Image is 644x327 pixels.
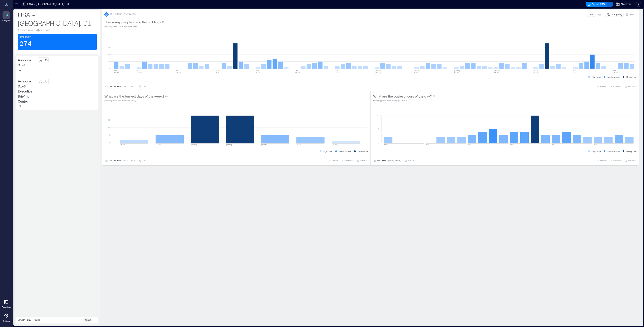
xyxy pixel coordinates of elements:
p: Settings [3,320,10,322]
p: Heavy use [626,75,636,79]
p: USA - [GEOGRAPHIC_DATA]: D1 [18,10,97,27]
p: Ashburn: D1-1 [18,57,36,68]
span: OPTIONS [628,85,636,88]
tspan: 15 [108,46,110,49]
text: 8-14 [256,72,260,74]
text: 12am [384,144,388,146]
text: [DATE] [494,70,500,72]
span: Verizon [621,2,631,6]
text: 11-17 [114,72,119,74]
button: Last 90 Days |[DATE]-[DATE] [104,159,136,163]
text: [DATE] [261,144,267,146]
text: 8am [468,144,471,146]
text: MAY [114,70,117,72]
p: Building peak occupancy per Day [104,25,165,28]
text: 18-24 [137,72,142,74]
p: How many people are in the building? [104,20,161,25]
text: [DATE] [120,144,126,146]
tspan: 5 [109,134,110,136]
p: 1 Day [142,159,147,162]
p: Analytics [2,19,10,22]
tspan: 5 [378,128,379,130]
text: [DATE] [375,70,381,72]
tspan: 0 [109,67,110,70]
tspan: 10 [108,53,110,56]
text: 25-31 [176,72,181,74]
text: AUG [573,70,576,72]
tspan: 10 [377,114,379,117]
p: Headcount [19,36,31,39]
button: EXPORT [327,159,339,163]
p: Light use [592,75,601,79]
text: 4pm [552,144,555,146]
button: Last Week |[DATE]-[DATE] [373,159,402,163]
p: 1 Day [142,85,147,88]
p: What are the busiest days of the week? [104,94,164,99]
p: Floorplans [2,306,11,309]
p: 274 [19,40,32,48]
tspan: 15 [108,119,110,121]
button: Verizon [614,1,632,8]
p: Building peak occupancy per Hour [373,99,435,102]
p: 8a - 6p [85,318,91,322]
tspan: 5 [109,60,110,63]
text: 12pm [510,144,514,146]
span: COMPARE [613,159,622,162]
button: COMPARE [341,159,354,163]
text: [DATE] [156,144,162,146]
text: 22-28 [335,72,340,74]
p: Operating Hours [18,318,40,322]
text: MAY [176,70,179,72]
text: [DATE] [534,70,540,72]
text: 15-21 [295,72,300,74]
p: Medium use [608,150,620,153]
span: COMPARE [345,159,353,162]
p: 133 [43,59,48,62]
tspan: 0 [109,141,110,144]
text: [DATE] [296,144,303,146]
text: JUN [295,70,299,72]
a: Analytics [1,10,12,23]
p: Avg [597,13,601,16]
span: EXPORT [600,159,607,162]
text: 8pm [594,144,597,146]
p: Medium use [608,75,620,79]
button: COMPARE [609,84,622,89]
button: Last 90 Days |[DATE]-[DATE] [104,84,136,89]
p: Visits [630,13,634,16]
span: EXPORT [600,85,607,88]
button: OPTIONS [624,159,636,163]
p: [STREET_ADDRESS][US_STATE] [18,29,97,32]
p: 1 Hour [408,159,414,162]
text: 6-12 [414,72,418,74]
p: Medium use [339,150,351,153]
p: Light use [323,150,332,153]
p: Building peak occupancy weekly [104,99,168,102]
p: Heavy use [626,150,636,153]
button: OPTIONS [624,84,636,89]
text: JUN [335,70,338,72]
span: OPTIONS [628,159,636,162]
text: [DATE] [414,70,421,72]
button: EXPORT [596,159,608,163]
text: JUN [256,70,259,72]
span: EXPORT [332,159,338,162]
p: BUILDING OVERVIEW [110,13,136,16]
text: [DATE] [454,70,460,72]
text: 3-9 [573,72,576,74]
a: Floorplans [1,297,12,310]
text: JUN [216,70,219,72]
text: AUG [613,70,616,72]
button: Export CSV [586,2,608,7]
p: Light use [592,150,601,153]
p: USA - [GEOGRAPHIC_DATA]: D1 [27,2,69,6]
p: Heavy use [358,150,368,153]
tspan: 10 [108,126,110,129]
span: OPTIONS [360,159,367,162]
text: [DATE] [375,72,381,74]
a: Settings [1,311,11,324]
p: 141 [43,80,48,83]
p: Ashburn: D1-3: Executive Briefing Center [18,79,36,104]
p: Peak [589,13,593,16]
button: EXPORT [596,84,608,89]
